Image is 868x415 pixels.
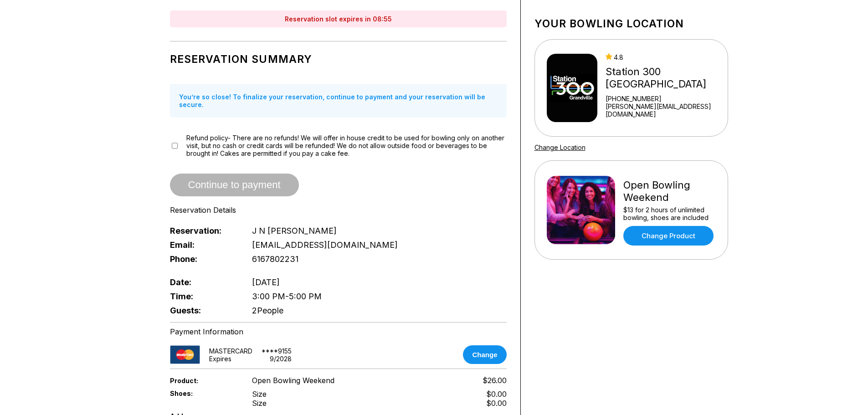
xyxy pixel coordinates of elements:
[623,179,716,204] div: Open Bowling Weekend
[170,240,237,250] span: Email:
[486,399,507,408] div: $0.00
[252,254,298,264] span: 6167802231
[483,376,507,385] span: $26.00
[270,355,292,363] div: 9 / 2028
[186,134,507,157] span: Refund policy- There are no refunds! We will offer in house credit to be used for bowling only on...
[252,240,398,250] span: [EMAIL_ADDRESS][DOMAIN_NAME]
[170,327,507,336] div: Payment Information
[170,10,507,27] div: Reservation slot expires in 08:55
[252,399,267,408] div: Size
[170,345,200,364] img: card
[623,206,716,221] div: $13 for 2 hours of unlimited bowling, shoes are included
[252,306,283,315] span: 2 People
[170,277,237,287] span: Date:
[170,389,237,397] span: Shoes:
[170,53,507,66] h1: Reservation Summary
[252,226,337,236] span: J N [PERSON_NAME]
[209,355,231,363] div: Expires
[252,292,322,301] span: 3:00 PM - 5:00 PM
[252,389,267,399] div: Size
[170,377,237,384] span: Product:
[252,277,280,287] span: [DATE]
[606,53,724,61] div: 4.8
[170,84,507,118] div: You’re so close! To finalize your reservation, continue to payment and your reservation will be s...
[534,17,728,30] h1: Your bowling location
[606,66,724,90] div: Station 300 [GEOGRAPHIC_DATA]
[170,254,237,264] span: Phone:
[252,376,334,385] span: Open Bowling Weekend
[209,347,252,355] div: MASTERCARD
[170,292,237,301] span: Time:
[170,205,507,215] div: Reservation Details
[463,345,506,364] button: Change
[606,95,724,102] div: [PHONE_NUMBER]
[534,143,586,151] a: Change Location
[547,176,615,244] img: Open Bowling Weekend
[606,102,724,118] a: [PERSON_NAME][EMAIL_ADDRESS][DOMAIN_NAME]
[623,226,714,246] a: Change Product
[170,226,237,236] span: Reservation:
[170,306,237,315] span: Guests:
[547,54,598,122] img: Station 300 Grandville
[486,389,507,399] div: $0.00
